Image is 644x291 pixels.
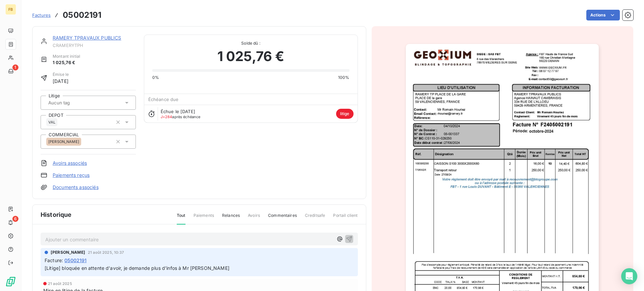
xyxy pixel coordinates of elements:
span: J+284 [161,114,172,119]
span: VAL [48,120,55,124]
span: 100% [338,75,350,81]
div: FB [5,4,16,15]
h3: 05002191 [63,9,101,21]
img: Logo LeanPay [5,276,16,287]
span: CRAMERYTPH [53,43,136,48]
span: Émise le [53,71,69,78]
span: [DATE] [53,78,69,85]
span: après échéance [161,115,201,119]
span: [PERSON_NAME] [51,249,85,255]
span: litige [336,109,354,119]
button: Actions [586,10,620,20]
span: Factures [32,12,51,18]
a: Documents associés [53,184,99,191]
span: 6 [12,216,18,222]
a: RAMERY TPRAVAUX PUBLICS [53,35,121,41]
span: Échue le [DATE] [161,109,195,114]
div: Open Intercom Messenger [621,268,637,284]
span: Paiements [194,212,214,224]
span: Montant initial [53,53,80,59]
span: 0% [152,75,159,81]
span: [Litige] bloquée en attente d'avoir, je demande plus d'infos à Mr [PERSON_NAME] [45,265,229,271]
span: Commentaires [268,212,297,224]
span: Facture : [45,257,63,264]
span: [PERSON_NAME] [48,140,79,144]
span: Historique [41,210,72,219]
input: Aucun tag [48,100,88,106]
span: 1 [12,64,18,70]
span: Tout [177,212,185,225]
a: Paiements reçus [53,172,90,179]
span: Solde dû : [152,40,350,46]
span: 1 025,76 € [217,46,284,66]
span: Avoirs [248,212,260,224]
span: 1 025,76 € [53,59,80,66]
span: Portail client [333,212,358,224]
span: Relances [222,212,240,224]
span: 21 août 2025, 10:37 [88,250,124,254]
span: 05002191 [64,257,87,264]
span: Échéance due [148,97,179,102]
a: Avoirs associés [53,160,87,166]
a: Factures [32,12,51,18]
span: 21 août 2025 [48,282,72,286]
span: Creditsafe [305,212,325,224]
